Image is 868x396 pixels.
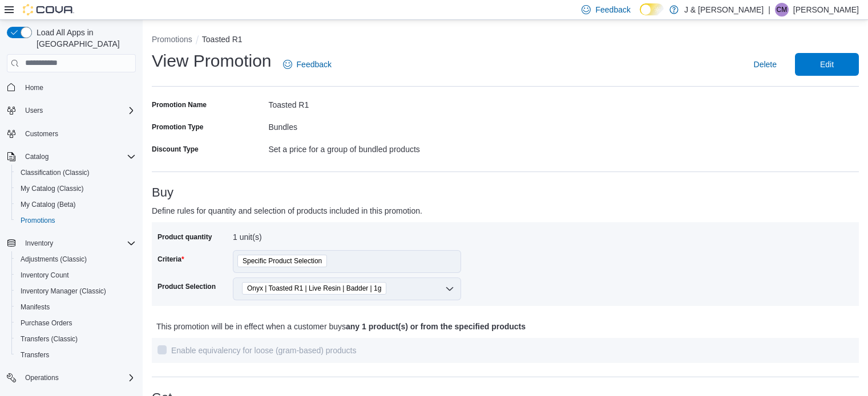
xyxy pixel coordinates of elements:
div: Cheyenne Mann [775,3,789,17]
span: Catalog [25,152,49,161]
span: My Catalog (Beta) [21,200,76,209]
span: Purchase Orders [21,319,72,328]
span: Customers [25,129,58,138]
span: Delete [754,59,777,70]
span: Purchase Orders [16,316,136,330]
span: Users [25,106,43,115]
span: Promotions [21,216,55,225]
button: Catalog [21,150,53,164]
span: Dark Mode [640,15,640,16]
span: Inventory Manager (Classic) [16,284,136,298]
div: Toasted R1 [268,96,505,109]
p: [PERSON_NAME] [793,3,859,17]
button: Inventory Manager (Classic) [11,283,140,299]
div: 1 unit(s) [233,228,386,242]
span: Feedback [297,59,332,70]
h3: Buy [152,186,859,199]
span: Home [21,80,136,95]
span: Operations [25,373,59,382]
button: Users [2,103,140,119]
span: Onyx | Toasted R1 | Live Resin | Badder | 1g [242,282,386,295]
span: Manifests [16,300,136,314]
button: Manifests [11,299,140,315]
h1: View Promotion [152,50,272,72]
div: Set a price for a group of bundled products [268,140,505,154]
label: Discount Type [152,145,199,154]
button: Home [2,79,140,96]
button: Edit [795,53,859,76]
span: Onyx | Toasted R1 | Live Resin | Badder | 1g [247,283,381,294]
a: Home [21,81,48,95]
button: Transfers [11,347,140,363]
button: Catalog [2,149,140,165]
button: Operations [2,370,140,386]
span: Promotions [16,214,136,227]
a: My Catalog (Beta) [16,198,80,211]
img: Cova [23,4,74,15]
span: Adjustments (Classic) [16,252,136,266]
span: Transfers (Classic) [21,334,78,344]
span: Inventory Manager (Classic) [21,287,106,296]
label: Promotion Name [152,100,207,109]
button: Delete [749,53,781,76]
span: My Catalog (Beta) [16,198,136,211]
label: Criteria [158,255,184,264]
span: Inventory [25,239,53,248]
input: Dark Mode [640,3,664,15]
button: My Catalog (Classic) [11,181,140,197]
button: Promotions [152,35,192,44]
span: Specific Product Selection [243,255,322,267]
a: Purchase Orders [16,316,77,330]
span: Inventory Count [21,271,69,280]
a: Manifests [16,300,54,314]
span: Load All Apps in [GEOGRAPHIC_DATA] [32,27,136,50]
button: Inventory [2,235,140,251]
span: Classification (Classic) [16,166,136,179]
button: Classification (Classic) [11,165,140,181]
label: Product quantity [158,232,212,242]
span: Home [25,83,43,92]
button: Customers [2,125,140,142]
button: My Catalog (Beta) [11,197,140,213]
a: Classification (Classic) [16,166,94,179]
span: My Catalog (Classic) [16,182,136,195]
span: CM [777,3,788,17]
a: Promotions [16,214,60,227]
span: Inventory [21,236,136,250]
a: Customers [21,127,63,141]
span: Adjustments (Classic) [21,255,87,264]
span: Customers [21,126,136,141]
button: Toasted R1 [202,35,243,44]
a: Feedback [278,53,336,76]
span: Transfers [16,348,136,362]
label: Enable equivalency for loose (gram-based) products [158,344,357,357]
p: Define rules for quantity and selection of products included in this promotion. [152,204,682,218]
span: Specific Product Selection [237,255,327,267]
a: Transfers (Classic) [16,332,82,346]
button: Promotions [11,213,140,228]
button: Adjustments (Classic) [11,251,140,267]
span: Edit [820,59,834,70]
span: Catalog [21,150,136,164]
span: Transfers (Classic) [16,332,136,346]
a: My Catalog (Classic) [16,182,88,195]
b: any 1 product(s) or from the specified products [346,322,526,331]
span: My Catalog (Classic) [21,184,84,193]
span: Users [21,104,136,117]
p: | [768,3,770,17]
button: Purchase Orders [11,315,140,331]
p: J & [PERSON_NAME] [684,3,764,17]
a: Inventory Count [16,268,74,282]
div: Bundles [268,118,505,132]
button: Operations [21,371,63,385]
label: Promotion Type [152,123,203,132]
a: Inventory Manager (Classic) [16,284,111,298]
p: This promotion will be in effect when a customer buys [156,320,680,333]
nav: An example of EuiBreadcrumbs [152,34,859,47]
button: Transfers (Classic) [11,331,140,347]
span: Feedback [595,4,630,15]
span: Manifests [21,303,50,312]
span: Inventory Count [16,268,136,282]
button: Inventory Count [11,267,140,283]
a: Transfers [16,348,54,362]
